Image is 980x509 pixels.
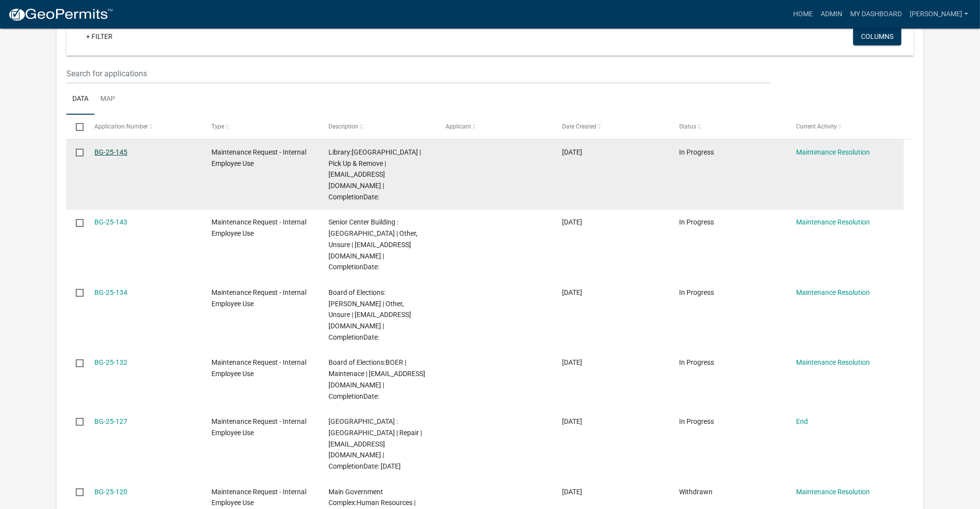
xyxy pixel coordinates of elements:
a: Map [94,84,121,115]
span: Date Created [562,123,596,130]
span: Maintenance Request - Internal Employee Use [211,288,306,308]
a: BG-25-127 [94,417,127,425]
span: 10/14/2025 [562,148,582,156]
datatable-header-cell: Current Activity [787,115,904,138]
span: Application Number [94,123,148,130]
a: Admin [817,5,846,24]
a: Home [789,5,817,24]
span: Applicant [445,123,471,130]
span: Library:Madison County Library | Pick Up & Remove | cstephen@madisonco.us | CompletionDate: [328,148,421,201]
span: Maintenance Request - Internal Employee Use [211,148,306,167]
span: In Progress [679,417,714,425]
span: Maintenance Request - Internal Employee Use [211,218,306,237]
span: 09/29/2025 [562,488,582,496]
span: In Progress [679,288,714,296]
datatable-header-cell: Type [202,115,319,138]
span: Senior Center Building :Madison County Senior Center | Repair | pmetz@madisonco.us | CompletionDa... [328,417,422,470]
a: End [796,417,808,425]
a: BG-25-134 [94,288,127,296]
span: Type [211,123,224,130]
a: Maintenance Resolution [796,358,870,366]
button: Columns [853,28,901,45]
span: 10/08/2025 [562,288,582,296]
datatable-header-cell: Applicant [436,115,553,138]
a: Maintenance Resolution [796,218,870,226]
span: Maintenance Request - Internal Employee Use [211,417,306,437]
a: Maintenance Resolution [796,288,870,296]
datatable-header-cell: Status [670,115,787,138]
datatable-header-cell: Application Number [85,115,202,138]
datatable-header-cell: Select [66,115,85,138]
span: Withdrawn [679,488,713,496]
span: 10/07/2025 [562,358,582,366]
span: Description [328,123,358,130]
span: 10/14/2025 [562,218,582,226]
span: Board of Elections:BOER | Maintenace | pmetz@madisonco.us | CompletionDate: [328,358,425,400]
span: Maintenance Request - Internal Employee Use [211,358,306,378]
a: BG-25-120 [94,488,127,496]
span: In Progress [679,218,714,226]
datatable-header-cell: Description [319,115,436,138]
a: BG-25-132 [94,358,127,366]
span: Status [679,123,696,130]
a: My Dashboard [846,5,906,24]
a: + Filter [78,28,120,45]
span: Maintenance Request - Internal Employee Use [211,488,306,507]
span: 10/02/2025 [562,417,582,425]
a: Maintenance Resolution [796,148,870,156]
a: BG-25-143 [94,218,127,226]
span: Senior Center Building :Madison County Senior Center | Other, Unsure | nmcdaniel@madisonco.us | C... [328,218,417,271]
span: Current Activity [796,123,837,130]
span: In Progress [679,148,714,156]
datatable-header-cell: Date Created [553,115,670,138]
span: Board of Elections:BOER | Other, Unsure | tgibson@madisonco.us | CompletionDate: [328,288,411,341]
input: Search for applications [66,64,770,84]
a: BG-25-145 [94,148,127,156]
a: Data [66,84,94,115]
span: In Progress [679,358,714,366]
a: [PERSON_NAME] [906,5,972,24]
a: Maintenance Resolution [796,488,870,496]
